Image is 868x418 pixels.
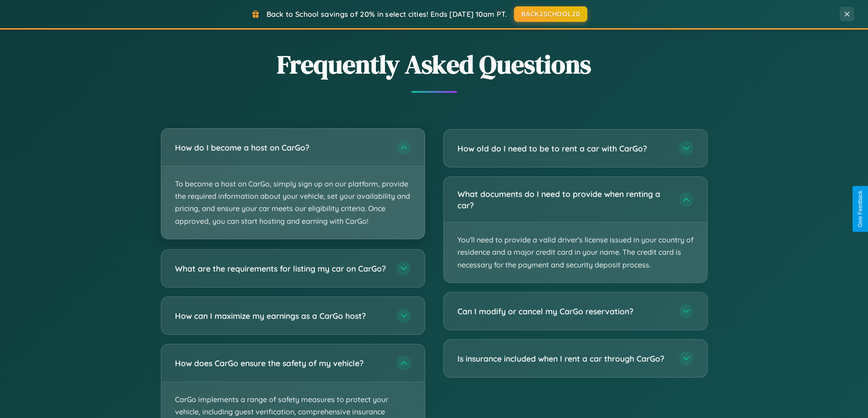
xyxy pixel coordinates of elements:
h3: How does CarGo ensure the safety of my vehicle? [175,357,387,368]
h3: How can I maximize my earnings as a CarGo host? [175,310,387,321]
h2: Frequently Asked Questions [161,47,708,82]
h3: How do I become a host on CarGo? [175,142,387,153]
h3: Can I modify or cancel my CarGo reservation? [457,306,670,317]
h3: How old do I need to be to rent a car with CarGo? [457,143,670,154]
button: BACK2SCHOOL20 [514,6,587,22]
h3: Is insurance included when I rent a car through CarGo? [457,353,670,364]
p: You'll need to provide a valid driver's license issued in your country of residence and a major c... [444,222,707,282]
h3: What documents do I need to provide when renting a car? [457,188,670,211]
p: To become a host on CarGo, simply sign up on our platform, provide the required information about... [161,166,425,239]
div: Give Feedback [857,191,863,227]
h3: What are the requirements for listing my car on CarGo? [175,262,387,274]
span: Back to School savings of 20% in select cities! Ends [DATE] 10am PT. [267,10,507,19]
